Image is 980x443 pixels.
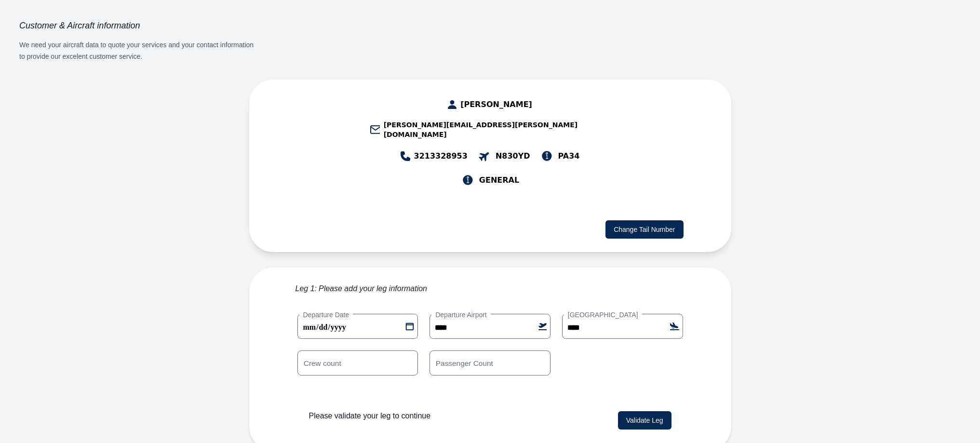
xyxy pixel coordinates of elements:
[605,220,683,239] button: Change Tail Number
[479,175,519,186] span: GENERAL
[564,310,642,320] label: [GEOGRAPHIC_DATA]
[414,150,468,162] span: 3213328953
[309,410,431,422] p: Please validate your leg to continue
[496,150,530,162] span: N830YD
[431,358,497,368] label: Passenger Count
[558,150,580,162] span: PA34
[299,358,345,368] label: Crew count
[295,283,317,295] span: Leg 1:
[19,41,254,60] span: We need your aircraft data to quote your services and your contact information to provide our exc...
[299,310,353,320] label: Departure Date
[19,20,260,31] h3: Customer & Aircraft information
[460,99,532,110] span: [PERSON_NAME]
[618,411,671,430] button: Validate Leg
[384,120,611,139] span: [PERSON_NAME][EMAIL_ADDRESS][PERSON_NAME][DOMAIN_NAME]
[431,310,491,320] label: Departure Airport
[319,283,427,295] span: Please add your leg information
